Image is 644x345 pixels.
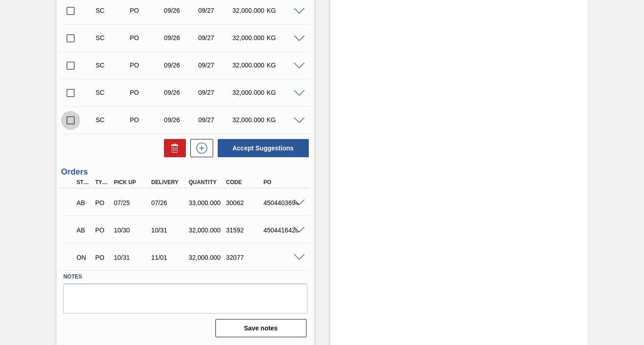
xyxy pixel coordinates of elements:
div: New suggestion [186,139,213,157]
div: 09/26/2025 [162,7,199,14]
div: Purchase order [93,254,111,261]
div: 09/26/2025 [162,89,199,96]
div: 09/26/2025 [162,62,199,69]
label: Notes [63,270,307,283]
div: Suggestion Created [93,116,130,124]
div: 4504416420 [261,227,302,234]
div: Accept Suggestions [213,138,310,158]
div: 07/25/2025 [112,199,152,206]
div: 33,000.000 [186,199,227,206]
div: Purchase order [128,62,164,69]
button: Accept Suggestions [218,139,309,157]
div: Suggestion Created [93,34,130,41]
div: 09/27/2025 [196,116,233,124]
div: Awaiting Billing [74,193,92,213]
div: 31592 [224,227,264,234]
div: 32,000.000 [230,34,267,41]
div: KG [264,7,301,14]
div: 30062 [224,199,264,206]
div: Code [224,179,264,185]
div: Suggestion Created [93,62,130,69]
div: KG [264,89,301,96]
div: 09/26/2025 [162,116,199,124]
div: Step [74,179,92,185]
div: 32,000.000 [186,254,227,261]
div: 09/26/2025 [162,34,199,41]
div: 09/27/2025 [196,34,233,41]
div: KG [264,34,301,41]
div: 09/27/2025 [196,62,233,69]
div: 32077 [224,254,264,261]
button: Save notes [215,319,307,337]
div: 09/27/2025 [196,89,233,96]
div: PO [261,179,302,185]
div: 32,000.000 [230,7,267,14]
h3: Orders [61,167,310,177]
div: 11/01/2025 [149,254,189,261]
div: 32,000.000 [230,89,267,96]
div: 09/27/2025 [196,7,233,14]
div: Suggestion Created [93,89,130,96]
div: Purchase order [93,199,111,206]
div: 4504403694 [261,199,302,206]
div: Suggestion Created [93,7,130,14]
div: 10/31/2025 [112,254,152,261]
div: Purchase order [128,34,164,41]
p: AB [77,199,90,206]
div: Delivery [149,179,189,185]
div: Pick up [112,179,152,185]
div: Type [93,179,111,185]
div: Negotiating Order [74,247,92,268]
div: Purchase order [128,7,164,14]
div: 32,000.000 [230,62,267,69]
div: 10/31/2025 [149,227,189,234]
div: 10/30/2025 [112,227,152,234]
div: Delete Suggestions [159,139,186,157]
div: 32,000.000 [186,227,227,234]
p: AB [77,227,90,234]
p: ON [77,254,90,261]
div: KG [264,62,301,69]
div: 07/26/2025 [149,199,189,206]
div: Quantity [186,179,227,185]
div: Purchase order [128,116,164,124]
div: Purchase order [128,89,164,96]
div: Purchase order [93,227,111,234]
div: 32,000.000 [230,116,267,124]
div: KG [264,116,301,124]
div: Awaiting Billing [74,220,92,240]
